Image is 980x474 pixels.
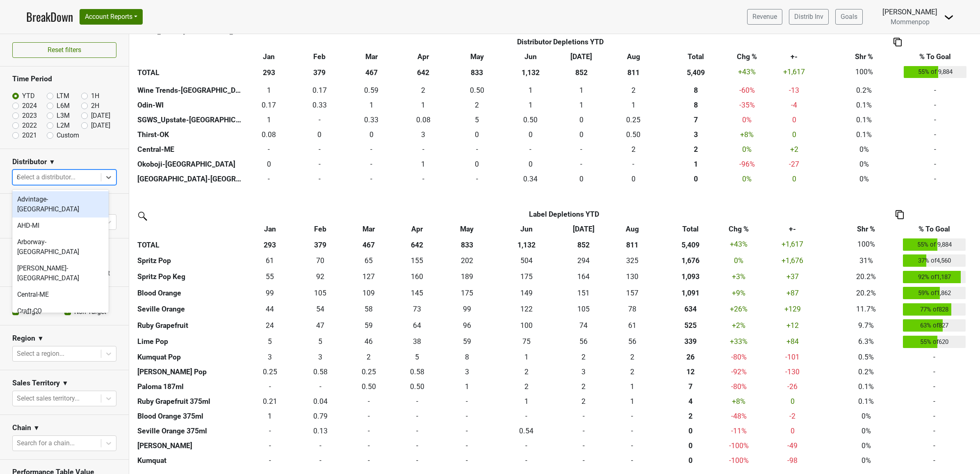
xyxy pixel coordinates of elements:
[135,83,244,98] th: Wine Trends-[GEOGRAPHIC_DATA]
[507,174,554,184] div: 0.34
[449,127,505,142] td: 0
[505,157,556,172] td: 0
[831,269,901,285] td: 20.2%
[449,172,505,186] td: 0
[657,269,724,285] th: 1092.965
[135,222,244,236] th: &nbsp;: activate to sort column ascending
[345,142,398,157] td: 0
[135,127,244,142] th: Thirst-OK
[91,101,99,111] label: 2H
[556,142,607,157] td: 0
[732,142,762,157] td: 0 %
[244,222,296,236] th: Jan: activate to sort column ascending
[57,91,69,101] label: LTM
[347,159,396,169] div: -
[902,49,969,64] th: % To Goal: activate to sort column ascending
[296,222,344,236] th: Feb: activate to sort column ascending
[505,127,556,142] td: 0
[606,127,660,142] td: 0.5
[902,157,969,172] td: -
[493,236,560,253] th: 1,132
[754,222,831,236] th: +-: activate to sort column ascending
[556,83,607,98] td: 1.17
[783,68,805,76] span: +1,617
[451,159,503,169] div: 0
[441,269,493,285] td: 188.692
[244,172,294,186] td: 0
[608,252,657,269] td: 324.579
[57,101,70,111] label: L6M
[398,112,449,127] td: 0.083
[609,255,655,266] div: 325
[606,83,660,98] td: 2
[762,49,827,64] th: +-: activate to sort column ascending
[764,144,825,155] div: +2
[345,49,398,64] th: Mar: activate to sort column ascending
[244,49,294,64] th: Jan: activate to sort column ascending
[944,12,954,22] img: Dropdown Menu
[764,129,825,140] div: 0
[556,49,607,64] th: Jul: activate to sort column ascending
[608,222,657,236] th: Aug: activate to sort column ascending
[493,252,560,269] td: 503.666
[296,269,344,285] td: 92.326
[902,172,969,186] td: -
[657,252,724,269] th: 1675.736
[91,91,99,101] label: 1H
[556,64,607,80] th: 852
[660,49,732,64] th: Total: activate to sort column ascending
[827,172,902,186] td: 0%
[33,423,40,433] span: ▼
[244,112,294,127] td: 1.166
[244,127,294,142] td: 0.08
[505,49,556,64] th: Jun: activate to sort column ascending
[299,271,342,282] div: 92
[346,255,391,266] div: 65
[724,252,754,269] td: 0 %
[12,42,116,58] button: Reset filters
[296,207,831,222] th: Label Depletions YTD
[294,157,345,172] td: 0
[505,142,556,157] td: 0
[827,157,902,172] td: 0%
[764,85,825,96] div: -13
[400,159,447,169] div: 1
[560,252,607,269] td: 293.751
[22,91,35,101] label: YTD
[558,100,604,110] div: 1
[296,174,343,184] div: -
[495,271,558,282] div: 175
[57,131,79,140] label: Custom
[347,144,396,155] div: -
[135,157,244,172] th: Okoboji-[GEOGRAPHIC_DATA]
[449,83,505,98] td: 0.5
[345,83,398,98] td: 0.585
[451,144,503,155] div: -
[507,114,554,125] div: 0.50
[609,114,658,125] div: 0.25
[395,271,439,282] div: 160
[135,64,244,80] th: TOTAL
[662,144,730,155] div: 2
[732,172,762,186] td: 0 %
[789,9,829,25] a: Distrib Inv
[451,129,503,140] div: 0
[296,85,343,96] div: 0.17
[449,157,505,172] td: 0
[344,222,393,236] th: Mar: activate to sort column ascending
[756,255,830,266] div: +1,676
[662,174,730,184] div: 0
[12,191,109,218] div: Advintage-[GEOGRAPHIC_DATA]
[244,236,296,253] th: 293
[135,209,148,222] img: filter
[608,269,657,285] td: 129.611
[662,85,730,96] div: 8
[764,114,825,125] div: 0
[507,159,554,169] div: 0
[400,174,447,184] div: -
[606,172,660,186] td: 0
[135,236,244,253] th: TOTAL
[244,142,294,157] td: 0
[398,172,449,186] td: 0
[57,121,70,131] label: L2M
